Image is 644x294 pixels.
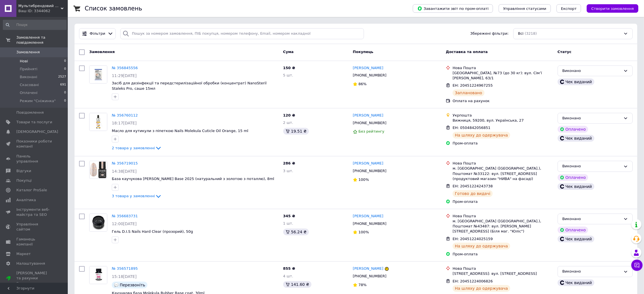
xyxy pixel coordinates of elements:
[112,146,162,150] a: 2 товара у замовленні
[631,260,643,271] button: Чат з покупцем
[112,266,138,271] a: № 356571895
[58,74,66,80] span: 2527
[353,266,383,271] a: [PERSON_NAME]
[112,161,138,165] a: № 356719015
[558,183,594,190] div: Чек виданий
[453,98,553,104] div: Оплата на рахунок
[16,188,47,193] span: Каталог ProSale
[18,8,68,14] div: Ваш ID: 3344062
[353,221,387,226] span: [PHONE_NUMBER]
[283,50,294,54] span: Cума
[453,184,493,188] span: ЕН: 20451224243738
[453,243,510,249] div: На шляху до одержувача
[453,161,553,166] div: Нова Пошта
[283,281,311,288] div: 141.60 ₴
[283,274,293,278] span: 4 шт.
[503,6,546,11] span: Управління статусами
[561,6,577,11] span: Експорт
[470,31,509,36] span: Збережені фільтри:
[64,59,66,64] span: 0
[562,269,621,275] div: Виконано
[120,283,145,287] span: Перезвоніть
[114,283,119,287] img: :speech_balloon:
[89,113,107,131] img: Фото товару
[453,252,553,257] div: Пром-оплата
[359,82,367,86] span: 86%
[64,67,66,72] span: 0
[16,154,52,164] span: Панель управління
[283,113,295,117] span: 120 ₴
[16,271,52,286] span: [PERSON_NAME] та рахунки
[16,50,40,55] span: Замовлення
[562,163,621,169] div: Виконано
[453,199,553,204] div: Пром-оплата
[112,66,138,70] a: № 356845556
[283,120,293,125] span: 2 шт.
[20,98,56,104] span: Режим "Сніжинка"
[558,126,588,133] div: Оплачено
[558,78,594,85] div: Чек виданий
[453,271,553,276] div: [STREET_ADDRESS]: вул. [STREET_ADDRESS]
[353,274,387,278] span: [PHONE_NUMBER]
[558,227,588,233] div: Оплачено
[558,50,572,54] span: Статус
[558,236,594,242] div: Чек виданий
[16,120,52,125] span: Товари та послуги
[446,50,488,54] span: Доставка та оплата
[120,28,364,39] input: Пошук за номером замовлення, ПІБ покупця, номером телефону, Email, номером накладної
[283,66,295,70] span: 150 ₴
[89,65,107,84] a: Фото товару
[89,266,107,284] img: Фото товару
[453,65,553,71] div: Нова Пошта
[89,161,107,179] img: Фото товару
[453,141,553,146] div: Пром-оплата
[525,31,537,36] span: (3218)
[283,214,295,218] span: 345 ₴
[16,237,52,247] span: Гаманець компанії
[562,68,621,74] div: Виконано
[112,194,162,198] a: 3 товара у замовленні
[518,31,524,36] span: Всі
[16,281,52,286] div: Prom топ
[60,82,66,87] span: 691
[16,139,52,149] span: Показники роботи компанії
[20,67,37,72] span: Прийняті
[112,194,155,198] span: 3 товара у замовленні
[591,6,634,11] span: Створити замовлення
[499,4,551,13] button: Управління статусами
[453,285,510,292] div: На шляху до одержувача
[20,82,39,87] span: Скасовані
[112,121,137,125] span: 18:17[DATE]
[359,283,367,287] span: 78%
[112,113,138,117] a: № 356760112
[417,6,488,11] span: Завантажити звіт по пром-оплаті
[453,214,553,219] div: Нова Пошта
[558,279,594,286] div: Чек виданий
[587,4,638,13] button: Створити замовлення
[112,169,137,174] span: 14:38[DATE]
[359,230,369,234] span: 100%
[64,90,66,95] span: 0
[89,161,107,179] a: Фото товару
[112,177,274,181] a: База каучукова [PERSON_NAME] Base 2025 (натуральний з золотою з поталлю), 8ml
[359,177,369,182] span: 100%
[283,161,295,165] span: 286 ₴
[558,174,588,181] div: Оплачено
[16,222,52,232] span: Управління сайтом
[16,261,45,266] span: Налаштування
[353,50,374,54] span: Покупець
[90,31,105,36] span: Фільтри
[112,229,193,234] a: Гель D.I.S Nails Hard Clear (прозорий), 50g
[112,81,267,91] a: Засіб для дезінфекції та передстерилізаційної обробки (концентрат) NanoSteril Staleks Pro, саше 15мл
[16,207,52,217] span: Інструменти веб-майстра та SEO
[3,20,67,30] input: Пошук
[558,135,594,142] div: Чек виданий
[283,229,309,235] div: 56.24 ₴
[353,169,387,173] span: [PHONE_NUMBER]
[353,73,387,77] span: [PHONE_NUMBER]
[453,279,493,283] span: ЕН: 20451224006826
